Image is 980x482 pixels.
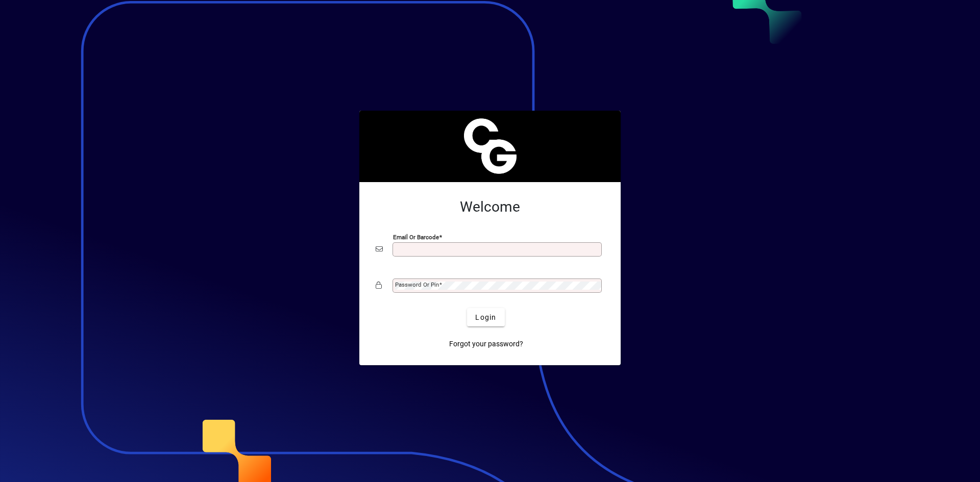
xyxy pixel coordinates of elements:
mat-label: Password or Pin [395,281,439,288]
button: Login [467,308,504,326]
mat-label: Email or Barcode [393,234,439,241]
a: Forgot your password? [445,335,527,353]
h2: Welcome [376,198,604,216]
span: Forgot your password? [449,339,523,349]
span: Login [475,312,496,323]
